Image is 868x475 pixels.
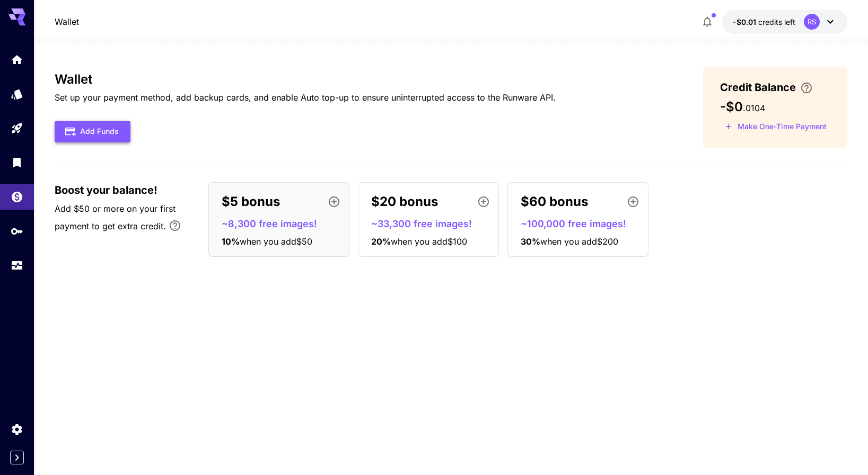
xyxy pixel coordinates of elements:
[796,82,817,94] button: Enter your card details and choose an Auto top-up amount to avoid service interruptions. We'll au...
[222,192,280,211] p: $5 bonus
[222,217,345,231] p: ~8,300 free images!
[11,50,23,63] div: Home
[371,192,438,211] p: $20 bonus
[55,203,176,231] span: Add $50 or more on your first payment to get extra credit.
[733,16,795,28] div: -$0.0104
[11,423,23,436] div: Settings
[222,236,240,247] span: 10 %
[11,156,23,169] div: Library
[720,79,796,95] span: Credit Balance
[55,91,556,104] p: Set up your payment method, add backup cards, and enable Auto top-up to ensure uninterrupted acce...
[391,236,467,247] span: when you add $100
[758,17,795,26] span: credits left
[55,15,79,28] nav: breadcrumb
[164,215,186,236] button: Bonus applies only to your first payment, up to 30% on the first $1,000.
[11,87,23,101] div: Models
[804,14,820,30] div: RS
[55,121,130,142] button: Add Funds
[240,236,312,247] span: when you add $50
[521,217,644,231] p: ~100,000 free images!
[10,451,24,464] button: Expand sidebar
[55,72,556,87] h3: Wallet
[11,255,23,268] div: Usage
[11,122,23,135] div: Playground
[521,236,540,247] span: 30 %
[371,217,494,231] p: ~33,300 free images!
[722,10,847,34] button: -$0.0104RS
[540,236,618,247] span: when you add $200
[720,119,831,135] button: Make a one-time, non-recurring payment
[720,99,743,114] span: -$0
[743,103,765,113] span: . 0104
[11,225,23,238] div: API Keys
[521,192,588,211] p: $60 bonus
[371,236,391,247] span: 20 %
[733,17,758,26] span: -$0.01
[11,187,23,200] div: Wallet
[55,182,157,198] span: Boost your balance!
[55,15,79,28] a: Wallet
